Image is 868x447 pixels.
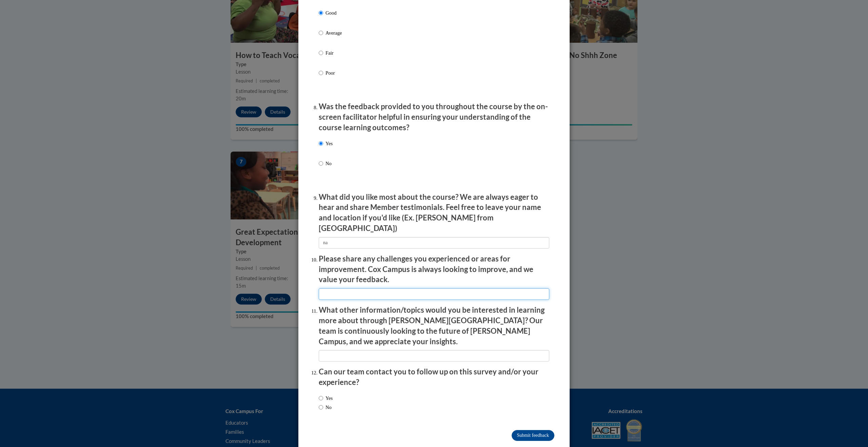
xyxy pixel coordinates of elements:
[512,430,554,441] input: Submit feedback
[319,305,549,347] p: What other information/topics would you be interested in learning more about through [PERSON_NAME...
[319,101,549,133] p: Was the feedback provided to you throughout the course by the on-screen facilitator helpful in en...
[319,9,323,17] input: Good
[319,404,323,411] input: No
[325,160,333,167] p: No
[325,49,344,57] p: Fair
[319,29,323,37] input: Average
[325,29,344,37] p: Average
[319,367,549,388] p: Can our team contact you to follow up on this survey and/or your experience?
[319,394,323,402] input: Yes
[319,394,333,402] label: Yes
[325,140,333,147] p: Yes
[319,49,323,57] input: Fair
[325,69,344,77] p: Poor
[319,404,332,411] label: No
[319,69,323,77] input: Poor
[319,254,549,285] p: Please share any challenges you experienced or areas for improvement. Cox Campus is always lookin...
[319,140,323,147] input: Yes
[319,192,549,234] p: What did you like most about the course? We are always eager to hear and share Member testimonial...
[319,160,323,167] input: No
[325,9,344,17] p: Good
